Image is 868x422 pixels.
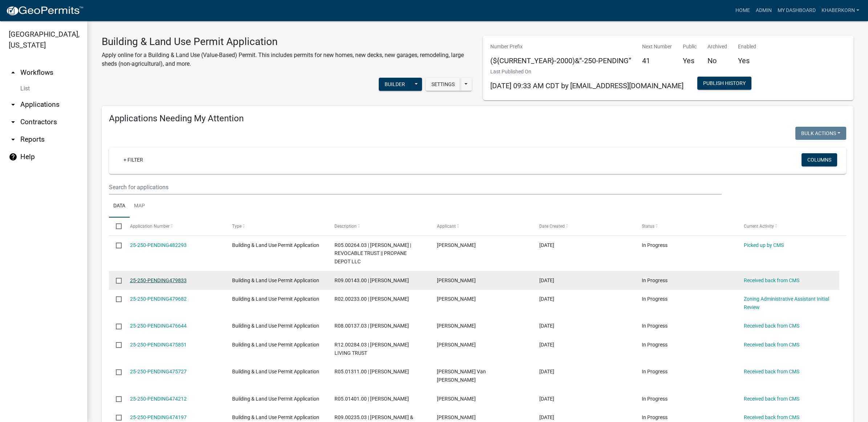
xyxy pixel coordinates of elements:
span: Building & Land Use Permit Application [232,342,319,348]
button: Bulk Actions [795,127,846,140]
button: Columns [802,153,837,166]
h4: Applications Needing My Attention [109,113,846,124]
p: Number Prefix [490,43,631,50]
span: R09.00143.00 | JASON MERCHLEWITZ [334,277,409,283]
i: arrow_drop_down [9,100,17,109]
a: 25-250-PENDING476644 [130,323,187,329]
span: Mark Stimets [437,342,476,348]
span: Mary Honermann [437,414,476,420]
span: In Progress [642,414,668,420]
p: Archived [707,43,727,50]
span: In Progress [642,342,668,348]
span: Date Created [539,224,565,229]
a: Received back from CMS [744,396,799,402]
a: Received back from CMS [744,342,799,348]
i: arrow_drop_down [9,118,17,126]
span: In Progress [642,396,668,402]
span: R12.00284.03 | DONDLINGER LIVING TRUST [334,342,409,356]
a: + Filter [118,153,149,166]
span: In Progress [642,369,668,374]
h3: Building & Land Use Permit Application [102,36,472,48]
span: Description [334,224,357,229]
span: Status [642,224,654,229]
a: 25-250-PENDING475727 [130,369,187,374]
button: Settings [426,78,461,91]
span: Application Number [130,224,170,229]
datatable-header-cell: Application Number [123,218,225,235]
a: Admin [753,4,775,17]
span: In Progress [642,277,668,283]
i: arrow_drop_up [9,68,17,77]
button: Publish History [697,77,751,90]
datatable-header-cell: Date Created [532,218,635,235]
a: Received back from CMS [744,277,799,283]
span: Jason Merchlewitz [437,277,476,283]
a: 25-250-PENDING479833 [130,277,187,283]
span: 09/17/2025 [539,296,554,302]
span: Bryant Dick [437,396,476,402]
datatable-header-cell: Current Activity [737,218,839,235]
a: Home [733,4,753,17]
a: 25-250-PENDING474212 [130,396,187,402]
a: Data [109,195,130,218]
a: Received back from CMS [744,369,799,374]
wm-modal-confirm: Workflow Publish History [697,81,751,87]
span: 09/09/2025 [539,342,554,348]
h5: Yes [683,56,697,65]
a: Map [130,195,149,218]
span: Building & Land Use Permit Application [232,242,319,248]
a: 25-250-PENDING482293 [130,242,187,248]
datatable-header-cell: Select [109,218,123,235]
span: 09/09/2025 [539,369,554,374]
h5: 41 [642,56,672,65]
p: Next Number [642,43,672,50]
span: 09/17/2025 [539,277,554,283]
i: arrow_drop_down [9,135,17,144]
span: In Progress [642,296,668,302]
datatable-header-cell: Description [328,218,430,235]
datatable-header-cell: Status [634,218,737,235]
span: Current Activity [744,224,774,229]
span: Building & Land Use Permit Application [232,323,319,329]
span: Building & Land Use Permit Application [232,369,319,374]
a: Zoning Administrative Assistant Initial Review [744,296,829,310]
span: R05.01401.00 | BRYANT L DICK [334,396,409,402]
span: Building & Land Use Permit Application [232,277,319,283]
span: Michael T Sholing [437,242,476,248]
input: Search for applications [109,180,722,195]
a: Received back from CMS [744,414,799,420]
datatable-header-cell: Applicant [430,218,532,235]
span: Type [232,224,242,229]
span: In Progress [642,323,668,329]
i: help [9,153,17,161]
span: 09/22/2025 [539,242,554,248]
a: khaberkorn [819,4,862,17]
span: Building & Land Use Permit Application [232,396,319,402]
span: R02.00233.00 | HEIDI NORTON [334,296,409,302]
span: Jerry Allers [437,323,476,329]
span: Building & Land Use Permit Application [232,414,319,420]
h5: No [707,56,727,65]
a: 25-250-PENDING475851 [130,342,187,348]
p: Public [683,43,697,50]
span: [DATE] 09:33 AM CDT by [EMAIL_ADDRESS][DOMAIN_NAME] [490,81,684,90]
span: In Progress [642,242,668,248]
span: Timothy Van De Walker [437,369,486,383]
a: My Dashboard [775,4,819,17]
p: Enabled [738,43,756,50]
span: R08.00137.03 | ANDREW E MULLENBACH [334,323,409,329]
a: 25-250-PENDING479682 [130,296,187,302]
span: 09/05/2025 [539,414,554,420]
span: R05.01311.00 | TIM VANDEWALKER [334,369,409,374]
datatable-header-cell: Type [225,218,328,235]
span: Building & Land Use Permit Application [232,296,319,302]
h5: (${CURRENT_YEAR}-2000)&“-250-PENDING” [490,56,631,65]
span: R05.00264.03 | ALAN H THORSON | REVOCABLE TRUST || PROPANE DEPOT LLC [334,242,411,265]
span: Applicant [437,224,456,229]
a: 25-250-PENDING474197 [130,414,187,420]
p: Apply online for a Building & Land Use (Value-Based) Permit. This includes permits for new homes,... [102,51,472,68]
button: Builder [379,78,411,91]
span: 09/10/2025 [539,323,554,329]
span: Heidi Norton [437,296,476,302]
a: Picked up by CMS [744,242,784,248]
